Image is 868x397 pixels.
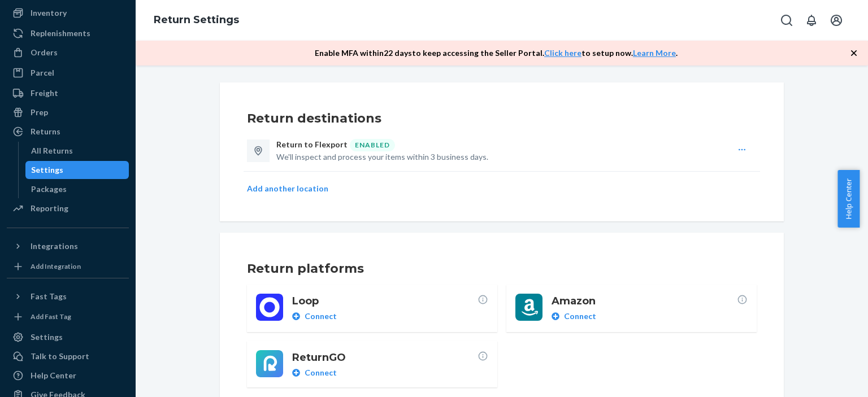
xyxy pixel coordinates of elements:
[315,47,678,59] p: Enable MFA within 22 days to keep accessing the Seller Portal. to setup now. .
[31,331,63,343] div: Settings
[31,7,67,19] div: Inventory
[25,161,129,179] a: Settings
[31,261,81,271] div: Add Integration
[31,312,71,321] div: Add Fast Tag
[31,88,58,99] div: Freight
[7,237,129,255] button: Integrations
[7,287,129,306] button: Fast Tags
[350,139,395,151] div: ENABLED
[276,139,348,151] p: Return to Flexport
[7,328,129,346] a: Settings
[7,123,129,141] a: Returns
[7,4,129,22] a: Inventory
[25,142,129,160] a: All Returns
[247,110,757,128] h3: Return destinations
[7,103,129,121] a: Prep
[7,24,129,42] a: Replenishments
[7,64,129,82] a: Parcel
[7,84,129,102] a: Freight
[292,367,488,378] a: Connect
[247,260,757,278] h3: Return platforms
[7,367,129,385] a: Help Center
[31,107,48,118] div: Prep
[292,350,478,365] span: ReturnGO
[552,311,596,322] button: Connect
[292,311,337,322] button: Connect
[154,14,239,26] a: Return Settings
[31,370,76,381] div: Help Center
[7,347,129,365] a: Talk to Support
[544,48,581,58] a: Click here
[7,199,129,217] a: Reporting
[31,203,68,214] div: Reporting
[31,241,78,252] div: Integrations
[292,294,478,308] span: Loop
[552,294,737,308] span: Amazon
[31,164,63,176] div: Settings
[247,183,328,194] button: Add another location
[31,28,90,39] div: Replenishments
[276,151,731,163] p: We'll inspect and process your items within 3 business days.
[800,9,823,32] button: Open notifications
[7,310,129,324] a: Add Fast Tag
[31,184,67,195] div: Packages
[31,67,54,78] div: Parcel
[7,43,129,62] a: Orders
[633,48,676,58] a: Learn More
[564,311,596,322] p: Connect
[31,291,67,302] div: Fast Tags
[305,311,337,322] p: Connect
[31,126,60,137] div: Returns
[837,170,860,228] button: Help Center
[825,9,848,32] button: Open account menu
[7,260,129,273] a: Add Integration
[775,9,798,32] button: Open Search Box
[305,367,337,378] p: Connect
[31,351,89,362] div: Talk to Support
[25,180,129,198] a: Packages
[31,145,73,156] div: All Returns
[31,47,58,58] div: Orders
[145,4,248,37] ol: breadcrumbs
